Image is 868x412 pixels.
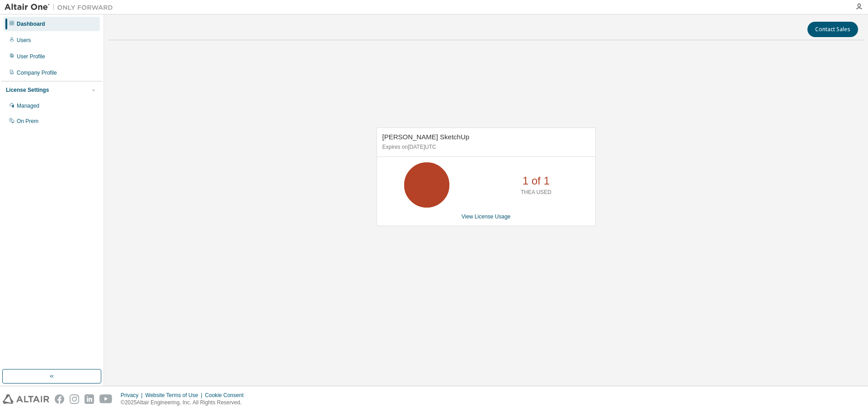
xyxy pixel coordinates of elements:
div: Privacy [121,392,145,399]
div: Dashboard [17,20,45,28]
button: Contact Sales [807,22,858,37]
img: youtube.svg [99,394,113,404]
img: altair_logo.svg [3,394,49,404]
img: facebook.svg [55,394,64,404]
p: Expires on [DATE] UTC [382,143,588,151]
p: © 2025 Altair Engineering, Inc. All Rights Reserved. [121,399,249,407]
p: THEA USED [521,189,552,196]
a: View License Usage [462,213,511,220]
div: On Prem [17,118,38,125]
span: [PERSON_NAME] SketchUp [382,133,470,141]
img: linkedin.svg [85,394,94,404]
div: User Profile [17,53,45,60]
div: Cookie Consent [205,392,249,399]
div: Users [17,37,31,44]
div: Company Profile [17,69,57,76]
img: instagram.svg [70,394,79,404]
img: Altair One [5,3,118,12]
p: 1 of 1 [523,173,550,189]
div: Managed [17,102,39,109]
div: License Settings [6,86,49,94]
div: Website Terms of Use [145,392,205,399]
